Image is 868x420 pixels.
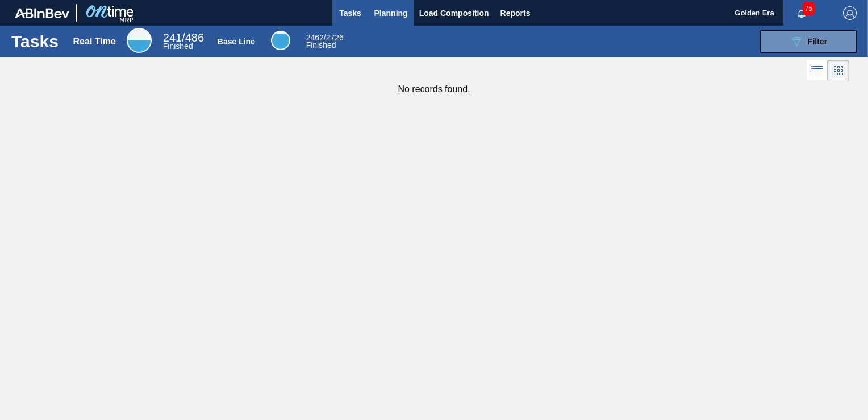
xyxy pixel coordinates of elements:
button: Notifications [783,5,820,21]
div: List Vision [807,60,828,81]
div: Real Time [163,33,204,50]
span: Filter [808,37,827,46]
span: Reports [500,6,531,20]
span: Finished [163,42,193,51]
img: TNhmsLtSVTkK8tSr43FrP2fwEKptu5GPRR3wAAAABJRU5ErkJggg== [15,8,69,18]
span: Tasks [338,6,363,20]
span: 2462 [306,33,324,42]
span: Load Composition [419,6,489,20]
button: Filter [760,30,857,53]
img: Logout [843,6,857,20]
span: / 486 [163,31,204,44]
div: Base Line [306,34,344,49]
div: Real Time [127,28,152,53]
h1: Tasks [11,35,59,48]
span: 75 [803,2,815,15]
div: Base Line [271,31,290,50]
div: Card Vision [828,60,849,81]
div: Real Time [73,36,116,47]
span: Finished [306,40,336,50]
div: Base Line [218,37,255,46]
span: / 2726 [306,33,344,42]
span: Planning [374,6,408,20]
span: 241 [163,31,182,44]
